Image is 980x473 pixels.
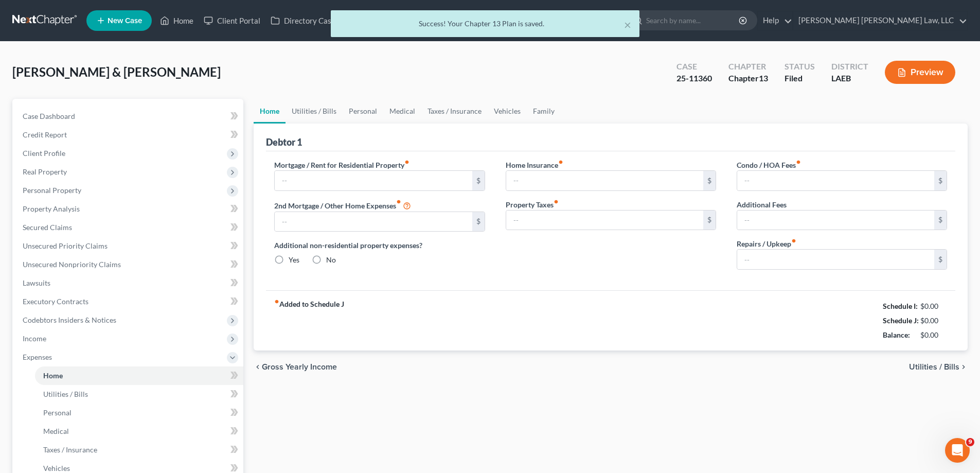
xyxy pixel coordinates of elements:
div: $ [934,250,947,269]
div: Filed [785,73,815,84]
input: -- [737,250,934,269]
div: $0.00 [920,330,948,340]
label: Mortgage / Rent for Residential Property [274,160,409,170]
span: Expenses [23,353,52,361]
button: Preview [885,61,955,84]
label: No [326,255,336,265]
button: Utilities / Bills chevron_right [909,363,968,371]
label: Property Taxes [506,199,559,210]
p: Active [50,13,70,23]
div: LAEB [831,73,868,84]
span: Unsecured Nonpriority Claims [23,260,121,269]
a: Help Center [16,163,139,182]
i: chevron_right [959,363,968,371]
span: Home [43,371,63,380]
strong: Balance: [883,330,910,339]
div: $ [472,212,485,232]
strong: Added to Schedule J [274,299,344,342]
i: fiber_manual_record [404,160,409,165]
a: Case Dashboard [14,107,243,126]
button: Home [161,4,181,24]
span: Personal [43,408,72,417]
label: Yes [289,255,299,265]
div: Case [676,61,712,73]
div: $0.00 [920,316,948,326]
span: Utilities / Bills [43,390,88,398]
strong: Schedule J: [883,316,919,325]
a: Lawsuits [14,274,243,292]
button: chevron_left Gross Yearly Income [254,363,337,371]
span: Vehicles [43,464,70,472]
a: Medical [35,422,243,441]
span: Personal Property [23,186,81,195]
input: -- [506,171,703,190]
input: -- [275,171,472,190]
span: Secured Claims [23,223,72,232]
span: 13 [759,73,768,83]
span: Lawsuits [23,278,50,287]
label: 2nd Mortgage / Other Home Expenses [274,199,411,212]
div: Success! Your Chapter 13 Plan is saved. [339,19,631,29]
button: Start recording [65,337,74,345]
label: Home Insurance [506,160,563,170]
div: $ [472,171,485,190]
button: Emoji picker [16,337,24,345]
div: We encourage you to use the to answer any questions and we will respond to any unanswered inquiri... [16,163,161,203]
div: $ [934,171,947,190]
a: Vehicles [488,99,527,124]
input: -- [506,211,703,230]
i: fiber_manual_record [274,299,279,304]
a: Utilities / Bills [286,99,343,124]
i: fiber_manual_record [791,238,796,243]
label: Condo / HOA Fees [737,160,801,170]
b: [DATE] [25,108,52,116]
div: $ [703,211,716,230]
span: [PERSON_NAME] & [PERSON_NAME] [12,64,221,79]
b: [DATE] [25,148,52,156]
div: Chapter [728,61,768,73]
span: Codebtors Insiders & Notices [23,316,116,324]
div: [PERSON_NAME] • 4h ago [16,212,97,218]
a: Personal [35,404,243,422]
i: fiber_manual_record [796,160,801,165]
div: Close [181,4,199,23]
div: Status [785,61,815,73]
button: × [624,19,631,31]
a: Utilities / Bills [35,385,243,404]
div: Emma says… [8,81,198,232]
div: $ [703,171,716,190]
i: fiber_manual_record [558,160,563,165]
div: Chapter [728,73,768,84]
a: Secured Claims [14,218,243,237]
label: Additional Fees [737,199,787,210]
button: go back [7,4,26,24]
span: Property Analysis [23,204,80,213]
span: Utilities / Bills [909,363,959,371]
span: 9 [966,438,974,446]
label: Additional non-residential property expenses? [274,240,485,251]
button: Gif picker [32,337,41,345]
span: Income [23,334,46,343]
input: -- [737,211,934,230]
span: Unsecured Priority Claims [23,241,108,250]
i: fiber_manual_record [396,199,401,204]
div: District [831,61,868,73]
h1: [PERSON_NAME] [50,5,117,13]
a: Home [35,366,243,385]
span: Medical [43,427,69,435]
input: -- [737,171,934,190]
a: Executory Contracts [14,292,243,311]
a: Medical [383,99,421,124]
div: In observance of[DATE],the NextChapter team will be out of office on[DATE]. Our team will be unav... [8,81,169,209]
span: Taxes / Insurance [43,445,97,454]
label: Repairs / Upkeep [737,238,796,249]
a: Family [527,99,561,124]
a: Credit Report [14,126,243,144]
span: Gross Yearly Income [262,363,337,371]
span: Executory Contracts [23,297,88,306]
div: Debtor 1 [266,136,302,148]
img: Profile image for Emma [29,6,46,22]
a: Taxes / Insurance [35,441,243,459]
b: [DATE], [77,87,107,96]
button: Upload attachment [49,337,57,345]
